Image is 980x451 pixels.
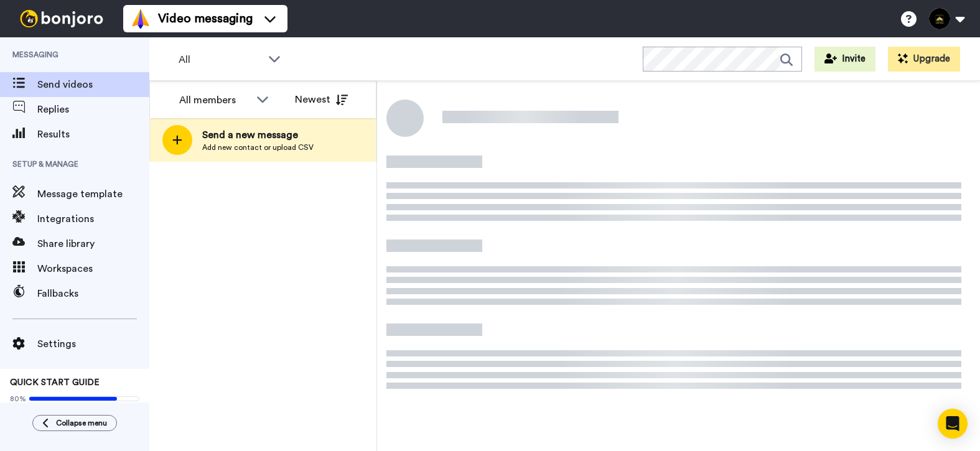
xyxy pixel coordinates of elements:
[37,187,149,202] span: Message template
[286,87,357,112] button: Newest
[814,47,875,72] button: Invite
[37,102,149,117] span: Replies
[37,127,149,142] span: Results
[158,10,253,27] span: Video messaging
[202,128,314,142] span: Send a new message
[37,261,149,276] span: Workspaces
[37,286,149,301] span: Fallbacks
[179,93,250,108] div: All members
[56,418,107,428] span: Collapse menu
[37,212,149,226] span: Integrations
[888,47,960,72] button: Upgrade
[37,236,149,251] span: Share library
[179,52,262,67] span: All
[10,378,100,387] span: QUICK START GUIDE
[131,9,151,29] img: vm-color.svg
[32,415,117,431] button: Collapse menu
[15,10,108,27] img: bj-logo-header-white.svg
[37,337,149,351] span: Settings
[938,409,968,439] div: Open Intercom Messenger
[10,394,26,404] span: 80%
[202,142,314,152] span: Add new contact or upload CSV
[37,77,149,92] span: Send videos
